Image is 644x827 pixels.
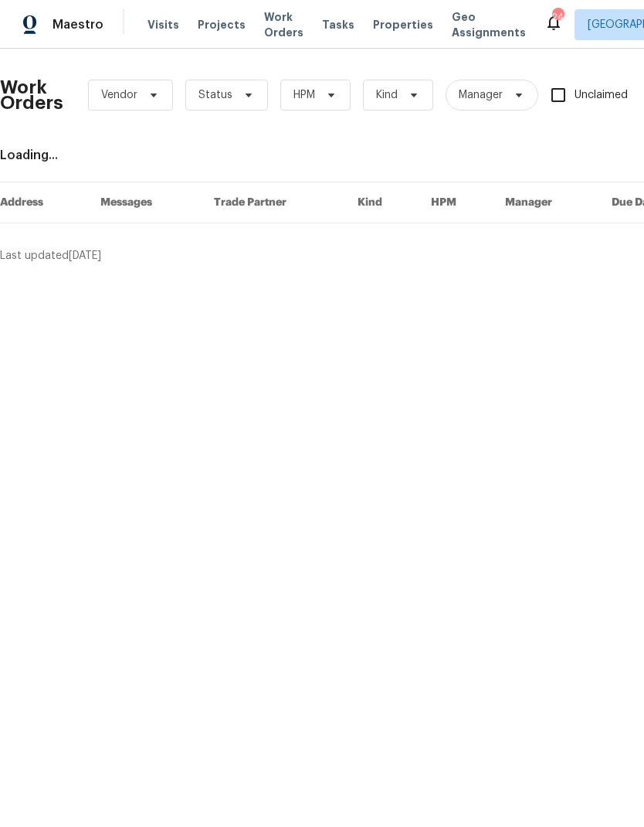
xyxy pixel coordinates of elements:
span: Vendor [101,87,137,103]
span: Work Orders [264,9,303,40]
span: HPM [293,87,315,103]
th: Messages [88,182,202,223]
span: Projects [198,17,246,32]
th: HPM [419,182,493,223]
span: Tasks [322,19,354,30]
span: [DATE] [69,250,101,261]
th: Trade Partner [202,182,346,223]
span: Properties [373,17,433,32]
th: Manager [493,182,599,223]
span: Kind [376,87,398,103]
span: Manager [459,87,503,103]
div: 24 [552,9,563,25]
span: Unclaimed [575,87,628,104]
span: Geo Assignments [452,9,526,40]
span: Status [198,87,232,103]
th: Kind [345,182,419,223]
span: Visits [147,17,179,32]
span: Maestro [53,17,103,32]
